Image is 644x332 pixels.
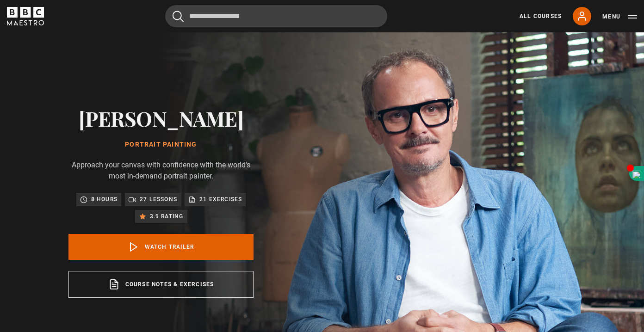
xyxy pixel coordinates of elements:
[199,195,242,204] p: 21 exercises
[68,141,254,148] h1: Portrait Painting
[150,212,184,221] p: 3.9 rating
[68,160,254,182] p: Approach your canvas with confidence with the world's most in-demand portrait painter.
[68,234,254,260] a: Watch Trailer
[520,12,562,20] a: All Courses
[602,12,637,21] button: Toggle navigation
[173,11,184,22] button: Submit the search query
[165,5,387,27] input: Search
[68,106,254,130] h2: [PERSON_NAME]
[140,195,177,204] p: 27 lessons
[68,271,254,298] a: Course notes & exercises
[7,7,44,25] svg: BBC Maestro
[91,195,118,204] p: 8 hours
